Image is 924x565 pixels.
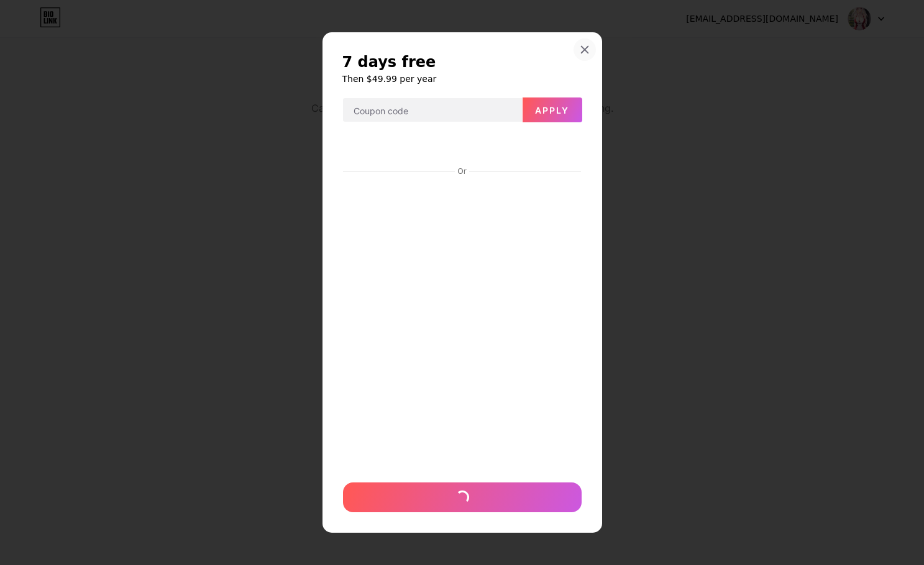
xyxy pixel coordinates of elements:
h6: Then $49.99 per year [342,73,582,85]
button: Apply [523,97,582,122]
span: Apply [535,105,569,115]
span: 7 days free [342,52,436,72]
iframe: Secure payment button frame [343,133,582,163]
div: Or [455,166,469,176]
input: Coupon code [343,98,522,123]
iframe: Secure payment input frame [341,178,584,470]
